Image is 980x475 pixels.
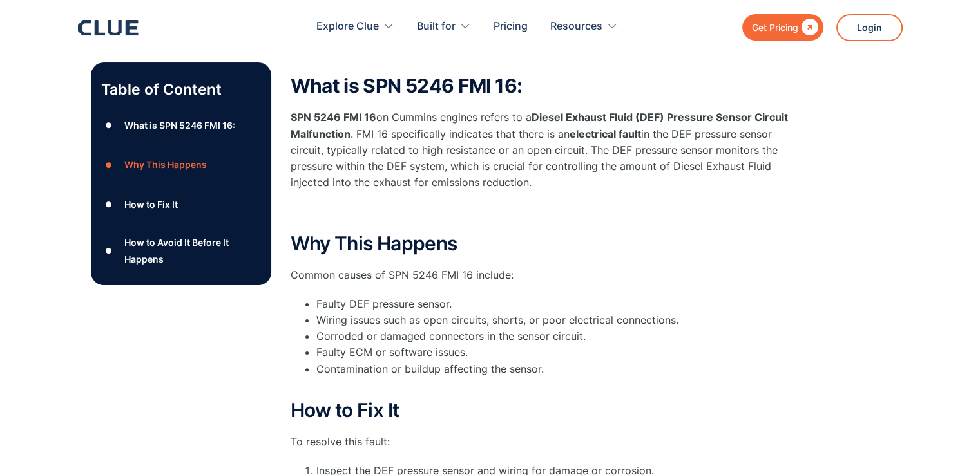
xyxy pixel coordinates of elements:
[291,267,806,283] p: Common causes of SPN 5246 FMI 16 include:
[124,156,206,172] div: Why This Happens
[291,74,523,97] strong: What is SPN 5246 FMI 16:
[101,116,117,135] div: ●
[550,6,602,47] div: Resources
[101,195,117,214] div: ●
[316,312,806,328] li: Wiring issues such as open circuits, shorts, or poor electrical connections.
[124,117,235,133] div: What is SPN 5246 FMI 16:
[798,19,818,35] div: 
[417,6,471,47] div: Built for
[101,116,261,135] a: ●What is SPN 5246 FMI 16:
[101,195,261,214] a: ●How to Fix It
[291,109,806,191] p: on Cummins engines refers to a . FMI 16 specifically indicates that there is an in the DEF pressu...
[417,6,456,47] div: Built for
[291,434,806,450] p: To resolve this fault:
[291,203,806,219] p: ‍
[101,234,261,266] a: ●How to Avoid It Before It Happens
[291,111,376,124] strong: SPN 5246 FMI 16
[101,79,261,100] p: Table of Content
[742,14,823,41] a: Get Pricing
[101,155,117,174] div: ●
[316,344,806,360] li: Faulty ECM or software issues.
[291,400,806,421] h2: How to Fix It
[752,19,798,35] div: Get Pricing
[101,155,261,174] a: ●Why This Happens
[316,328,806,344] li: Corroded or damaged connectors in the sensor circuit.
[316,296,806,312] li: Faulty DEF pressure sensor.
[494,6,528,47] a: Pricing
[291,111,788,140] strong: Diesel Exhaust Fluid (DEF) Pressure Sensor Circuit Malfunction
[570,127,641,140] strong: electrical fault
[836,14,903,41] a: Login
[316,6,379,47] div: Explore Clue
[316,361,806,393] li: Contamination or buildup affecting the sensor.
[124,234,260,266] div: How to Avoid It Before It Happens
[316,6,394,47] div: Explore Clue
[291,233,806,254] h2: Why This Happens
[550,6,618,47] div: Resources
[124,196,177,212] div: How to Fix It
[101,241,117,261] div: ●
